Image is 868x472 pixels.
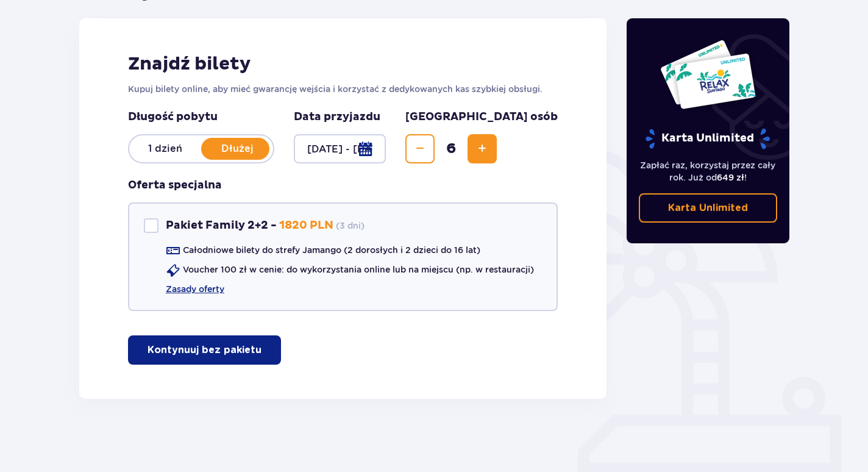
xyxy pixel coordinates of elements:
[128,110,274,124] p: Długość pobytu
[128,178,222,193] p: Oferta specjalna
[279,218,333,233] p: 1820 PLN
[468,134,497,163] button: Increase
[148,343,261,357] p: Kontynuuj bez pakietu
[166,283,224,295] a: Zasady oferty
[717,173,744,182] span: 649 zł
[639,193,778,223] a: Karta Unlimited
[336,220,365,232] p: ( 3 dni )
[128,52,558,76] h2: Znajdź bilety
[129,142,201,156] p: 1 dzień
[183,263,534,276] p: Voucher 100 zł w cenie: do wykorzystania online lub na miejscu (np. w restauracji)
[128,335,281,365] button: Kontynuuj bez pakietu
[437,140,465,158] span: 6
[294,110,380,124] p: Data przyjazdu
[405,110,558,124] p: [GEOGRAPHIC_DATA] osób
[201,142,273,156] p: Dłużej
[668,201,748,215] p: Karta Unlimited
[644,128,771,149] p: Karta Unlimited
[128,83,558,95] p: Kupuj bilety online, aby mieć gwarancję wejścia i korzystać z dedykowanych kas szybkiej obsługi.
[183,244,480,256] p: Całodniowe bilety do strefy Jamango (2 dorosłych i 2 dzieci do 16 lat)
[405,134,435,163] button: Decrease
[639,159,778,184] p: Zapłać raz, korzystaj przez cały rok. Już od !
[166,218,277,233] p: Pakiet Family 2+2 -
